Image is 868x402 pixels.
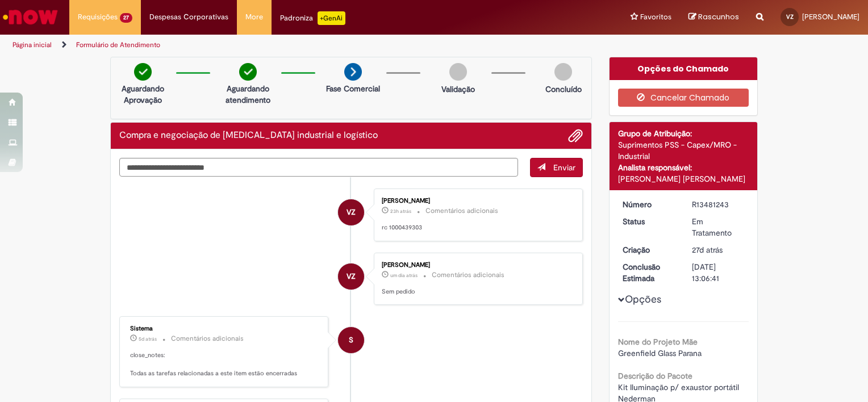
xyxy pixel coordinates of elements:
[610,57,758,80] div: Opções do Chamado
[618,348,702,358] span: Greenfield Glass Parana
[245,11,263,23] span: More
[692,216,745,238] div: Em Tratamento
[692,199,745,210] div: R13481243
[280,11,345,25] div: Padroniza
[149,11,228,23] span: Despesas Corporativas
[390,272,418,279] time: 29/09/2025 08:27:07
[432,270,504,280] small: Comentários adicionais
[692,245,723,255] time: 04/09/2025 14:02:40
[119,131,378,141] h2: Compra e negociação de Capex industrial e logístico Histórico de tíquete
[347,199,356,226] span: VZ
[553,162,575,173] span: Enviar
[344,63,362,81] img: arrow-next.png
[390,208,411,215] time: 29/09/2025 17:42:20
[382,262,571,269] div: [PERSON_NAME]
[554,63,572,81] img: img-circle-grey.png
[115,83,170,106] p: Aguardando Aprovação
[349,326,353,354] span: S
[441,83,475,95] p: Validação
[614,261,684,284] dt: Conclusão Estimada
[802,12,859,22] span: [PERSON_NAME]
[640,11,671,23] span: Favoritos
[338,199,364,225] div: Vinicius Zatta
[326,83,380,94] p: Fase Comercial
[12,40,52,49] a: Página inicial
[139,336,157,342] span: 5d atrás
[688,12,739,23] a: Rascunhos
[618,128,749,139] div: Grupo de Atribuição:
[425,206,498,216] small: Comentários adicionais
[692,245,723,255] span: 27d atrás
[119,158,518,177] textarea: Digite sua mensagem aqui...
[692,244,745,256] div: 04/09/2025 14:02:40
[318,11,345,25] p: +GenAi
[1,6,60,28] img: ServiceNow
[120,13,132,23] span: 27
[618,371,692,381] b: Descrição do Pacote
[382,223,571,232] p: rc 1000439303
[76,40,160,49] a: Formulário de Atendimento
[9,35,570,56] ul: Trilhas de página
[239,63,257,81] img: check-circle-green.png
[338,327,364,353] div: System
[382,198,571,204] div: [PERSON_NAME]
[220,83,276,106] p: Aguardando atendimento
[130,351,319,378] p: close_notes: Todas as tarefas relacionadas a este item estão encerradas
[171,334,244,344] small: Comentários adicionais
[139,336,157,342] time: 26/09/2025 13:56:02
[568,128,583,143] button: Adicionar anexos
[390,272,418,279] span: um dia atrás
[130,325,319,332] div: Sistema
[692,261,745,284] div: [DATE] 13:06:41
[78,11,118,23] span: Requisições
[614,216,684,227] dt: Status
[618,139,749,162] div: Suprimentos PSS - Capex/MRO - Industrial
[382,287,571,296] p: Sem pedido
[618,162,749,173] div: Analista responsável:
[618,173,749,185] div: [PERSON_NAME] [PERSON_NAME]
[347,263,356,290] span: VZ
[338,263,364,290] div: Vinicius Zatta
[618,337,698,347] b: Nome do Projeto Mãe
[134,63,152,81] img: check-circle-green.png
[786,13,794,20] span: VZ
[698,11,739,22] span: Rascunhos
[449,63,467,81] img: img-circle-grey.png
[614,244,684,256] dt: Criação
[545,83,582,95] p: Concluído
[614,199,684,210] dt: Número
[390,208,411,215] span: 23h atrás
[530,158,583,177] button: Enviar
[618,89,749,107] button: Cancelar Chamado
